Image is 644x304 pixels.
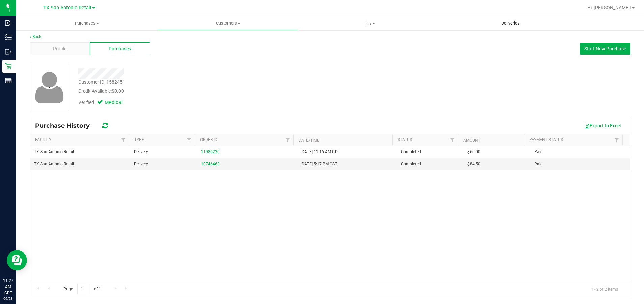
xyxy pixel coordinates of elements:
a: Filter [447,134,458,146]
inline-svg: Inbound [5,20,12,26]
input: 1 [77,284,89,294]
span: [DATE] 11:16 AM CDT [301,149,340,155]
inline-svg: Retail [5,63,12,70]
span: Completed [401,161,421,167]
button: Export to Excel [580,120,625,131]
span: Deliveries [492,20,529,26]
span: Paid [534,161,543,167]
span: Page of 1 [58,284,106,294]
a: Payment Status [529,137,563,142]
a: Filter [282,134,293,146]
div: Credit Available: [78,88,374,95]
span: Tills [299,20,440,26]
a: Filter [611,134,622,146]
span: Delivery [134,161,148,167]
span: Profile [53,45,66,53]
a: 11986230 [201,149,220,154]
p: 11:27 AM CDT [3,278,13,296]
a: Status [398,137,412,142]
a: Purchases [16,16,158,30]
p: 09/28 [3,296,13,301]
iframe: Resource center [7,250,27,270]
a: Date/Time [299,138,319,143]
a: 10746463 [201,162,220,166]
a: Back [30,34,41,39]
inline-svg: Outbound [5,48,12,55]
span: Purchases [16,20,158,26]
inline-svg: Reports [5,77,12,84]
a: Customers [158,16,299,30]
span: 1 - 2 of 2 items [586,284,623,294]
span: Medical [105,99,132,106]
a: Deliveries [440,16,582,30]
inline-svg: Inventory [5,34,12,41]
span: Delivery [134,149,148,155]
span: TX San Antonio Retail [34,149,74,155]
span: Purchase History [35,122,97,129]
span: TX San Antonio Retail [34,161,74,167]
span: $0.00 [112,88,124,94]
a: Filter [117,134,129,146]
span: Paid [534,149,543,155]
span: Completed [401,149,421,155]
a: Tills [299,16,440,30]
span: Customers [158,20,299,26]
a: Order ID [200,137,217,142]
span: [DATE] 5:17 PM CST [301,161,337,167]
a: Facility [35,137,51,142]
a: Filter [183,134,194,146]
span: Purchases [109,45,131,53]
span: Hi, [PERSON_NAME]! [587,5,631,10]
div: Verified: [78,99,132,106]
span: $60.00 [467,149,480,155]
span: Start New Purchase [584,46,626,52]
button: Start New Purchase [580,43,630,55]
a: Type [134,137,144,142]
img: user-icon.png [32,70,67,105]
span: $84.50 [467,161,480,167]
div: Customer ID: 1582451 [78,79,125,86]
a: Amount [463,138,480,143]
span: TX San Antonio Retail [43,5,91,11]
